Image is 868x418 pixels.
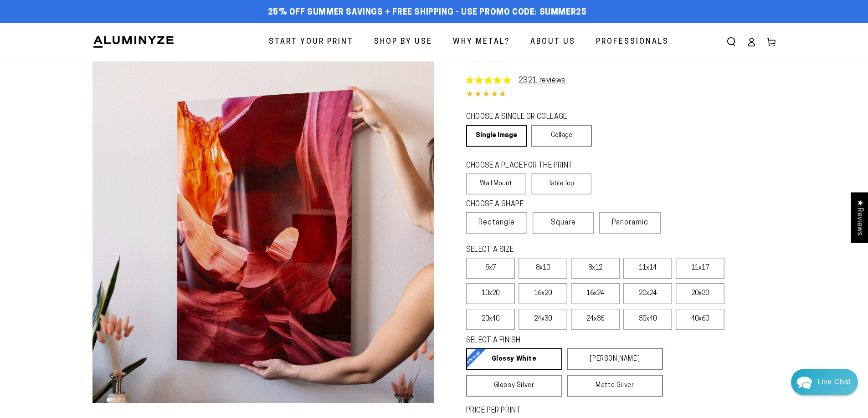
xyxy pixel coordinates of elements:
[92,35,175,49] img: Aluminyze
[519,77,567,84] a: 2321 reviews.
[453,36,510,49] span: Why Metal?
[551,217,576,228] span: Square
[596,36,669,49] span: Professionals
[519,258,567,279] label: 8x10
[466,199,585,210] legend: CHOOSE A SHAPE
[466,258,515,279] label: 5x7
[374,36,432,49] span: Shop By Use
[466,88,776,102] div: 4.85 out of 5.0 stars
[531,125,592,147] a: Collage
[571,283,620,304] label: 16x24
[519,309,567,330] label: 24x30
[530,36,575,49] span: About Us
[571,258,620,279] label: 8x12
[466,125,527,147] a: Single Image
[612,219,648,226] span: Panoramic
[466,348,562,370] a: Glossy White
[367,30,439,54] a: Shop By Use
[446,30,517,54] a: Why Metal?
[466,161,583,171] legend: CHOOSE A PLACE FOR THE PRINT
[524,30,582,54] a: About Us
[262,30,360,54] a: Start Your Print
[589,30,676,54] a: Professionals
[466,283,515,304] label: 10x20
[466,245,648,255] legend: SELECT A SIZE
[466,173,527,194] label: Wall Mount
[623,283,672,304] label: 20x24
[567,348,663,370] a: [PERSON_NAME]
[531,173,591,194] label: Table Top
[268,8,587,18] span: 25% off Summer Savings + Free Shipping - Use Promo Code: SUMMER25
[466,309,515,330] label: 20x40
[623,309,672,330] label: 30x40
[478,217,515,228] span: Rectangle
[676,258,724,279] label: 11x17
[466,375,562,397] a: Glossy Silver
[571,309,620,330] label: 24x36
[721,32,741,52] summary: Search our site
[676,283,724,304] label: 20x30
[269,36,354,49] span: Start Your Print
[567,375,663,397] a: Matte Silver
[466,336,641,346] legend: SELECT A FINISH
[519,283,567,304] label: 16x20
[676,309,724,330] label: 40x60
[817,369,851,395] div: Contact Us Directly
[466,406,776,416] label: PRICE PER PRINT
[466,112,584,122] legend: CHOOSE A SINGLE OR COLLAGE
[851,192,868,243] div: Click to open Judge.me floating reviews tab
[791,369,858,395] div: Chat widget toggle
[623,258,672,279] label: 11x14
